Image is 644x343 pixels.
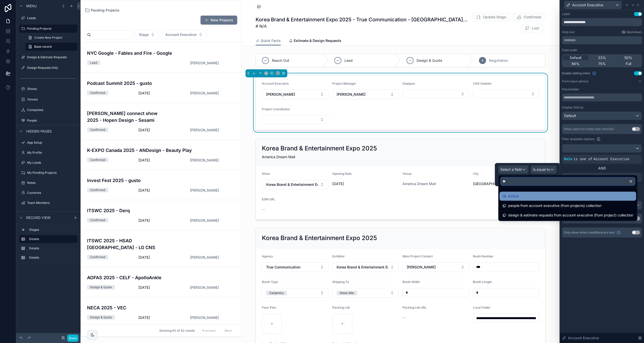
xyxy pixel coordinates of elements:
[159,329,195,333] span: Showing 82 of 82 results
[564,231,615,235] span: Only show when conditions are met
[87,50,197,56] h4: NYC Google - Fables and Fire - Google
[403,82,415,85] span: Designer
[562,105,583,109] label: Display field as
[190,128,219,133] a: [PERSON_NAME]
[81,140,241,170] a: K-EXPO Canada 2025 - ANDesign - Beauty PlayConfirmed[DATE][PERSON_NAME]
[256,23,468,29] span: # N/A
[262,82,289,85] span: Account Executive
[34,45,52,49] span: Base record
[27,191,76,195] label: Countries
[190,91,219,96] a: [PERSON_NAME]
[19,199,77,207] a: Team Members
[598,55,606,60] span: 33%
[19,14,77,22] a: Leads
[138,158,184,163] span: [DATE]
[90,255,105,259] div: Confirmed
[165,32,196,37] span: Account Executive
[562,79,588,83] label: Form input options
[190,218,219,223] span: [PERSON_NAME]
[261,38,281,43] span: Quick Facts
[27,16,76,20] label: Leads
[508,193,519,199] span: Active
[19,106,77,114] a: Companies
[27,87,76,91] label: Shows
[19,159,77,167] a: My Leads
[574,157,593,161] span: is one of
[81,73,241,103] a: Podcast Summit 2025 - gustoConfirmed[DATE][PERSON_NAME]
[87,177,197,184] h4: Invest Fest 2025 - gusto
[138,285,184,290] span: [DATE]
[90,188,105,192] div: Confirmed
[332,82,356,85] span: Project Manager
[19,169,77,177] a: My Pending Projects
[27,141,76,145] label: App Setup
[562,12,570,16] div: Label
[562,111,642,120] button: Default
[85,8,119,13] a: Pending Projects
[190,285,219,290] a: [PERSON_NAME]
[138,315,184,320] span: [DATE]
[87,274,197,281] h4: AOFAS 2025 - CELF - ApolloAnkle
[27,119,76,123] label: People
[564,1,622,9] button: Account Executive
[190,188,219,193] span: [PERSON_NAME]
[29,246,75,250] label: Details
[562,87,579,91] label: Placeholder
[190,158,219,163] a: [PERSON_NAME]
[29,228,75,232] label: Stages
[91,8,119,13] span: Pending Projects
[90,61,97,65] div: Lead
[622,30,642,34] a: Markdown
[26,129,52,134] span: Hidden pages
[266,92,295,97] span: [PERSON_NAME]
[190,255,219,260] a: [PERSON_NAME]
[16,223,80,267] div: scrollable content
[562,79,642,83] button: Form input options
[562,71,590,75] span: Enable editing inline
[200,16,237,25] button: New Projects
[81,103,241,140] a: [PERSON_NAME] connect show 2025 - Hopen Design - SesamiConfirmed[DATE][PERSON_NAME]
[593,157,629,161] span: Account Executive
[19,95,77,103] a: Venues
[294,38,341,43] span: Estimate & Design Requests
[627,30,642,34] span: Markdown
[29,237,73,241] label: Details
[87,110,197,124] h4: [PERSON_NAME] connect show 2025 - Hopen Design - Sesami
[90,218,105,222] div: Confirmed
[190,61,219,66] a: [PERSON_NAME]
[190,315,219,320] a: [PERSON_NAME]
[256,36,281,46] a: Quick Facts
[81,170,241,200] a: Invest Fest 2025 - gustoConfirmed[DATE][PERSON_NAME]
[289,36,341,46] a: Estimate & Design Requests
[67,334,78,342] button: Done
[27,66,76,70] label: Design Requests Only
[27,151,76,155] label: My Profile
[27,55,76,59] label: Design & Estimate Requests
[87,80,197,87] h4: Podcast Summit 2025 - gusto
[564,157,573,161] span: Role
[138,255,184,260] span: [DATE]
[624,55,632,60] span: 50%
[25,34,77,42] a: Create New Project
[262,115,328,124] button: Select Button
[26,4,37,9] span: Menu
[562,36,642,44] div: scrollable content
[19,64,77,72] a: Design Requests Only
[403,90,469,98] button: Select Button
[564,113,576,118] span: Default
[81,200,241,230] a: ITSWC 2025 - DerqConfirmed[DATE][PERSON_NAME]
[139,32,149,37] span: Stage
[256,16,468,23] h1: Korea Brand & Entertainment Expo 2025 - True Communication - [GEOGRAPHIC_DATA] Brand & Entertainm...
[27,201,76,205] label: Team Members
[27,97,76,101] label: Venues
[138,128,184,133] span: [DATE]
[332,90,399,99] button: Select Button
[90,128,105,132] div: Confirmed
[87,237,197,251] h4: ITSWC 2025 - HSAD [GEOGRAPHIC_DATA] - LG CNS
[473,82,492,85] span: CAD Detailer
